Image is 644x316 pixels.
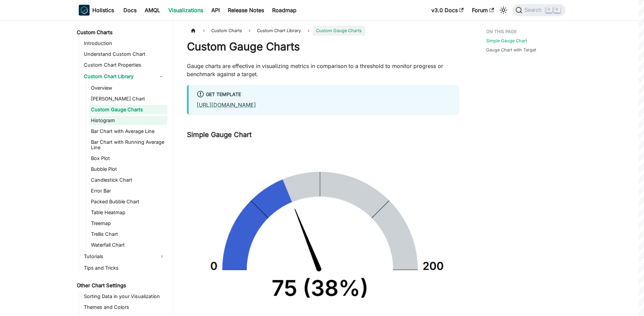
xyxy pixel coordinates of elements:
[207,5,224,16] a: API
[79,5,114,16] a: HolisticsHolistics
[89,219,167,228] a: Treemap
[89,229,167,239] a: Trellis Chart
[89,94,167,104] a: [PERSON_NAME] Chart
[546,7,552,13] kbd: ⌘
[554,7,560,13] kbd: K
[92,6,114,14] b: Holistics
[75,281,167,290] a: Other Chart Settings
[187,131,459,139] h3: Simple Gauge Chart
[197,101,256,108] a: [URL][DOMAIN_NAME]
[72,20,173,316] nav: Docs sidebar
[268,5,301,16] a: Roadmap
[82,302,167,312] a: Themes and Colors
[141,5,164,16] a: AMQL
[82,49,167,59] a: Understand Custom Chart
[522,7,546,13] span: Search
[313,26,365,36] span: Custom Gauge Charts
[257,28,301,33] span: Custom Chart Library
[79,5,90,16] img: Holistics
[119,5,141,16] a: Docs
[89,240,167,250] a: Waterfall Chart
[82,263,167,273] a: Tips and Tricks
[187,26,459,36] nav: Breadcrumbs
[75,28,167,37] a: Custom Charts
[468,5,498,16] a: Forum
[155,71,167,82] button: Collapse sidebar category 'Custom Chart Library'
[187,62,459,78] p: Gauge charts are effective in visualizing metrics in comparison to a threshold to monitor progres...
[486,47,536,53] a: Gauge Chart with Target
[89,197,167,206] a: Packed Bubble Chart
[513,4,565,16] button: Search (Command+K)
[89,83,167,93] a: Overview
[89,186,167,196] a: Error Bar
[187,40,459,53] h1: Custom Gauge Charts
[89,105,167,114] a: Custom Gauge Charts
[164,5,207,16] a: Visualizations
[208,26,245,36] span: Custom Charts
[82,39,167,48] a: Introduction
[224,5,268,16] a: Release Notes
[89,208,167,217] a: Table Heatmap
[82,292,167,301] a: Sorting Data in your Visualization
[498,5,509,16] button: Switch between dark and light mode (currently light mode)
[486,38,527,44] a: Simple Gauge Chart
[89,175,167,185] a: Candlestick Chart
[89,164,167,174] a: Bubble Plot
[187,26,200,36] a: Home page
[89,154,167,163] a: Box Plot
[82,251,167,262] a: Tutorials
[82,71,155,82] a: Custom Chart Library
[89,127,167,136] a: Bar Chart with Average Line
[427,5,468,16] a: v3.0 Docs
[254,26,304,36] a: Custom Chart Library
[197,90,451,99] div: Get Template
[82,60,167,70] a: Custom Chart Properties
[89,137,167,152] a: Bar Chart with Running Average Line
[89,116,167,125] a: Histogram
